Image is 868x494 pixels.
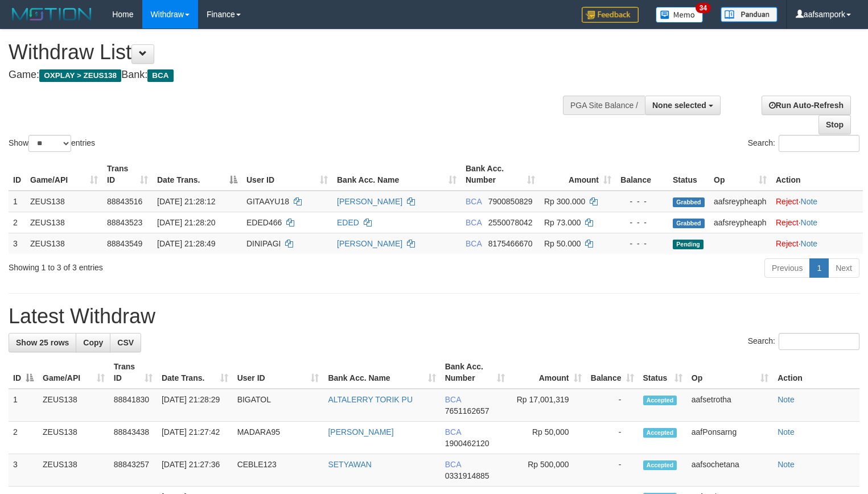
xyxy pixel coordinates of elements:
a: Next [828,258,859,278]
span: OXPLAY > ZEUS138 [39,69,121,82]
th: ID [9,158,26,191]
span: DINIPAGI [246,239,281,248]
td: 3 [9,454,38,487]
div: Showing 1 to 3 of 3 entries [9,257,353,273]
th: User ID: activate to sort column ascending [242,158,332,191]
th: User ID: activate to sort column ascending [233,356,324,389]
th: Amount: activate to sort column ascending [509,356,586,389]
span: BCA [466,239,482,248]
span: Show 25 rows [16,338,69,347]
td: ZEUS138 [26,233,102,254]
a: Reject [776,218,799,227]
th: Bank Acc. Name: activate to sort column ascending [323,356,440,389]
th: Date Trans.: activate to sort column descending [153,158,242,191]
span: BCA [147,69,173,82]
span: Copy [83,338,103,347]
th: Bank Acc. Name: activate to sort column ascending [332,158,461,191]
td: 88841830 [109,389,157,422]
td: [DATE] 21:27:42 [157,422,233,454]
select: Showentries [28,135,71,152]
span: Accepted [643,396,677,405]
span: Rp 73.000 [544,218,581,227]
th: Date Trans.: activate to sort column ascending [157,356,233,389]
img: panduan.png [721,7,778,22]
span: Copy 0331914885 to clipboard [445,471,489,480]
a: [PERSON_NAME] [337,197,402,206]
td: · [771,191,863,212]
td: MADARA95 [233,422,324,454]
a: CSV [110,333,141,352]
td: CEBLE123 [233,454,324,487]
span: Copy 7900850829 to clipboard [488,197,533,206]
a: Note [801,218,818,227]
th: Status [668,158,709,191]
td: [DATE] 21:28:29 [157,389,233,422]
td: Rp 17,001,319 [509,389,586,422]
td: - [586,389,639,422]
div: PGA Site Balance / [563,96,645,115]
div: - - - [620,217,664,228]
span: BCA [466,197,482,206]
td: - [586,422,639,454]
td: aafPonsarng [687,422,773,454]
span: 88843516 [107,197,142,206]
span: CSV [117,338,134,347]
label: Show entries [9,135,95,152]
input: Search: [779,135,859,152]
a: SETYAWAN [328,460,372,469]
span: Grabbed [673,219,705,228]
img: Button%20Memo.svg [656,7,704,23]
span: 34 [696,3,711,13]
span: BCA [445,460,461,469]
span: Pending [673,240,704,249]
td: · [771,233,863,254]
td: Rp 500,000 [509,454,586,487]
th: Status: activate to sort column ascending [639,356,687,389]
td: ZEUS138 [38,422,109,454]
td: · [771,212,863,233]
div: - - - [620,196,664,207]
a: Note [778,395,795,404]
th: Amount: activate to sort column ascending [540,158,616,191]
td: ZEUS138 [38,389,109,422]
span: Grabbed [673,197,705,207]
td: 3 [9,233,26,254]
td: aafsochetana [687,454,773,487]
span: [DATE] 21:28:12 [157,197,215,206]
span: [DATE] 21:28:20 [157,218,215,227]
img: Feedback.jpg [582,7,639,23]
span: Rp 50.000 [544,239,581,248]
h1: Latest Withdraw [9,305,859,328]
label: Search: [748,135,859,152]
a: Reject [776,197,799,206]
th: Game/API: activate to sort column ascending [26,158,102,191]
span: Accepted [643,428,677,438]
td: ZEUS138 [26,212,102,233]
td: aafsreypheaph [709,191,771,212]
td: 1 [9,191,26,212]
input: Search: [779,333,859,350]
span: Rp 300.000 [544,197,585,206]
td: ZEUS138 [26,191,102,212]
span: Copy 2550078042 to clipboard [488,218,533,227]
a: Note [778,460,795,469]
a: Note [778,427,795,437]
td: Rp 50,000 [509,422,586,454]
td: ZEUS138 [38,454,109,487]
th: Action [773,356,859,389]
a: Copy [76,333,110,352]
a: ALTALERRY TORIK PU [328,395,413,404]
label: Search: [748,333,859,350]
span: 88843523 [107,218,142,227]
a: Show 25 rows [9,333,76,352]
td: aafsetrotha [687,389,773,422]
span: BCA [445,427,461,437]
span: Copy 7651162657 to clipboard [445,406,489,415]
button: None selected [645,96,721,115]
th: Balance [616,158,668,191]
th: Trans ID: activate to sort column ascending [109,356,157,389]
a: [PERSON_NAME] [328,427,393,437]
span: Accepted [643,460,677,470]
a: [PERSON_NAME] [337,239,402,248]
span: BCA [445,395,461,404]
